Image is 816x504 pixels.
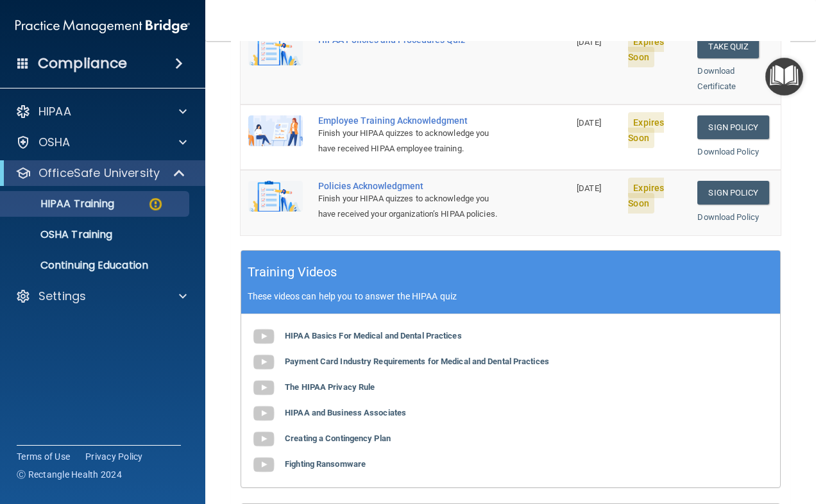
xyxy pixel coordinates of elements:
a: Settings [15,289,187,304]
span: [DATE] [577,183,601,193]
p: HIPAA Training [8,197,114,210]
p: OfficeSafe University [38,165,160,181]
a: HIPAA [15,104,187,119]
img: gray_youtube_icon.38fcd6cc.png [251,401,276,426]
p: These videos can help you to answer the HIPAA quiz [248,291,774,301]
img: warning-circle.0cc9ac19.png [148,196,164,212]
b: Payment Card Industry Requirements for Medical and Dental Practices [285,357,549,366]
img: gray_youtube_icon.38fcd6cc.png [251,324,276,349]
div: Employee Training Acknowledgment [318,115,505,126]
b: The HIPAA Privacy Rule [285,382,375,392]
img: gray_youtube_icon.38fcd6cc.png [251,375,276,401]
p: OSHA [38,135,71,150]
img: gray_youtube_icon.38fcd6cc.png [251,452,276,478]
img: PMB logo [15,13,190,39]
b: HIPAA Basics For Medical and Dental Practices [285,331,462,340]
a: Download Policy [697,147,759,156]
b: HIPAA and Business Associates [285,408,406,417]
button: Take Quiz [697,35,759,58]
p: HIPAA [38,104,71,119]
span: Expires Soon [628,112,664,148]
a: Terms of Use [17,450,70,463]
div: Finish your HIPAA quizzes to acknowledge you have received HIPAA employee training. [318,126,505,156]
h5: Training Videos [248,261,337,283]
img: gray_youtube_icon.38fcd6cc.png [251,426,276,452]
a: Privacy Policy [85,450,143,463]
p: OSHA Training [8,228,112,241]
div: Policies Acknowledgment [318,181,505,191]
a: Sign Policy [697,181,769,205]
b: Creating a Contingency Plan [285,433,391,443]
a: Download Certificate [697,66,736,91]
a: OfficeSafe University [15,165,186,181]
p: Continuing Education [8,259,183,272]
span: [DATE] [577,37,601,47]
span: Expires Soon [628,31,664,67]
span: Expires Soon [628,178,664,214]
p: Settings [38,289,86,304]
span: [DATE] [577,118,601,128]
img: gray_youtube_icon.38fcd6cc.png [251,349,276,375]
div: Finish your HIPAA quizzes to acknowledge you have received your organization’s HIPAA policies. [318,191,505,222]
a: Download Policy [697,212,759,222]
a: OSHA [15,135,187,150]
h4: Compliance [38,55,127,72]
span: Ⓒ Rectangle Health 2024 [17,468,122,481]
button: Open Resource Center [765,58,803,96]
a: Sign Policy [697,115,769,139]
b: Fighting Ransomware [285,459,366,469]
